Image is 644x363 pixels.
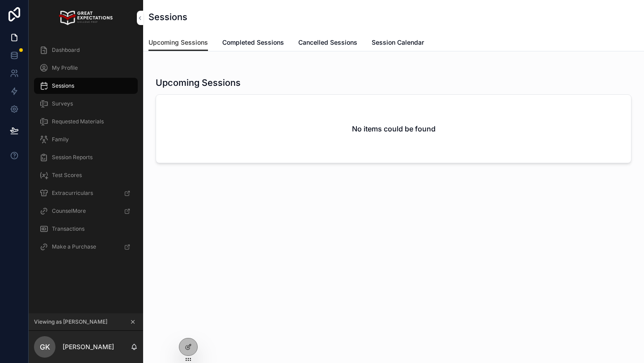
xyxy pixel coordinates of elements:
[222,38,284,47] span: Completed Sessions
[34,42,138,58] a: Dashboard
[222,34,284,52] a: Completed Sessions
[52,118,104,125] span: Requested Materials
[34,203,138,219] a: CounselMore
[148,11,187,23] h1: Sessions
[372,34,424,52] a: Session Calendar
[34,114,138,130] a: Requested Materials
[156,76,241,89] h1: Upcoming Sessions
[352,123,436,134] h2: No items could be found
[52,190,93,197] span: Extracurriculars
[52,136,69,143] span: Family
[52,100,73,107] span: Surveys
[34,239,138,255] a: Make a Purchase
[298,38,357,47] span: Cancelled Sessions
[148,38,208,47] span: Upcoming Sessions
[52,46,80,54] span: Dashboard
[34,96,138,112] a: Surveys
[34,149,138,165] a: Session Reports
[34,131,138,148] a: Family
[63,342,114,351] p: [PERSON_NAME]
[34,78,138,94] a: Sessions
[298,34,357,52] a: Cancelled Sessions
[34,167,138,183] a: Test Scores
[52,154,93,161] span: Session Reports
[34,60,138,76] a: My Profile
[34,318,107,325] span: Viewing as [PERSON_NAME]
[52,207,86,215] span: CounselMore
[34,221,138,237] a: Transactions
[40,342,50,352] span: GK
[52,64,78,72] span: My Profile
[52,225,85,232] span: Transactions
[59,11,112,25] img: App logo
[148,34,208,51] a: Upcoming Sessions
[52,243,96,250] span: Make a Purchase
[52,172,82,179] span: Test Scores
[52,82,74,89] span: Sessions
[372,38,424,47] span: Session Calendar
[34,185,138,201] a: Extracurriculars
[29,36,143,266] div: scrollable content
